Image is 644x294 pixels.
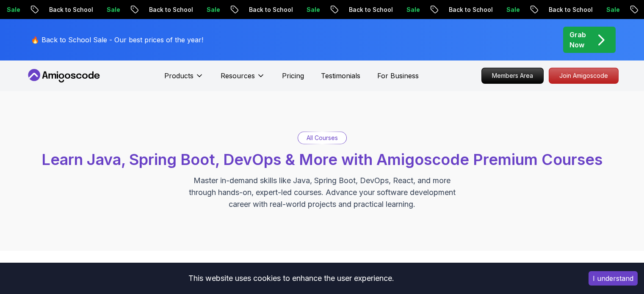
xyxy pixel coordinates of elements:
p: 🔥 Back to School Sale - Our best prices of the year! [31,35,203,45]
p: Back to School [212,5,269,14]
p: Back to School [112,5,169,14]
span: Learn Java, Spring Boot, DevOps & More with Amigoscode Premium Courses [41,150,603,169]
p: Sale [269,5,296,14]
p: All Courses [307,134,338,142]
a: For Business [377,71,419,81]
p: Back to School [312,5,369,14]
p: Products [164,71,193,81]
p: Sale [569,5,596,14]
p: Sale [169,5,196,14]
div: This website uses cookies to enhance the user experience. [6,269,576,288]
p: Join Amigoscode [549,68,618,83]
button: Products [164,71,204,88]
a: Testimonials [321,71,360,81]
p: Members Area [482,68,543,83]
button: Accept cookies [589,271,638,286]
p: Back to School [412,5,469,14]
a: Members Area [481,68,544,84]
p: Resources [221,71,255,81]
p: Sale [69,5,97,14]
p: Back to School [12,5,69,14]
a: Join Amigoscode [549,68,619,84]
button: Resources [221,71,265,88]
p: Sale [469,5,496,14]
p: Master in-demand skills like Java, Spring Boot, DevOps, React, and more through hands-on, expert-... [180,175,464,210]
p: Sale [369,5,396,14]
a: Pricing [282,71,304,81]
p: Back to School [511,5,569,14]
p: Grab Now [569,30,586,50]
